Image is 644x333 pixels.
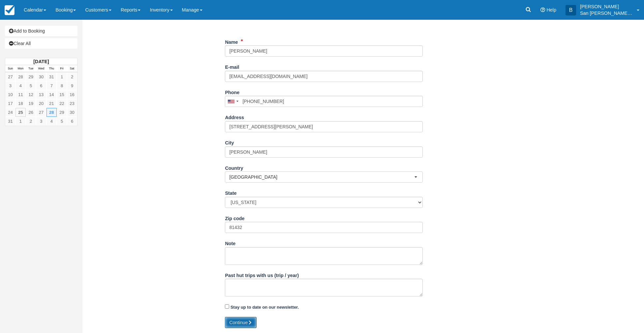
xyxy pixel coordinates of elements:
img: checkfront-main-nav-mini-logo.png [5,5,15,15]
th: Sat [67,65,77,72]
a: 2 [67,72,77,81]
a: 6 [36,81,46,90]
a: 11 [15,90,26,99]
label: Phone [225,87,239,96]
label: E-mail [225,62,239,71]
a: 30 [36,72,46,81]
a: 4 [15,81,26,90]
a: 20 [36,99,46,108]
label: Past hut trips with us (trip / year) [225,270,299,279]
label: City [225,137,234,146]
label: Address [225,112,244,121]
a: 17 [5,99,15,108]
button: [GEOGRAPHIC_DATA] [225,171,423,183]
a: 13 [36,90,46,99]
th: Thu [46,65,57,72]
strong: [DATE] [33,59,49,64]
th: Fri [57,65,67,72]
a: 3 [36,117,46,126]
a: 26 [26,108,36,117]
span: Help [546,7,556,13]
button: Continue [225,317,257,328]
a: 5 [26,81,36,90]
a: 31 [5,117,15,126]
i: Help [540,8,545,12]
a: 21 [46,99,57,108]
th: Tue [26,65,36,72]
a: 10 [5,90,15,99]
p: [PERSON_NAME] [580,3,633,10]
label: Name [225,37,238,46]
a: 27 [5,72,15,81]
th: Wed [36,65,46,72]
a: 30 [67,108,77,117]
p: San [PERSON_NAME] Hut Systems [580,10,633,16]
a: 2 [26,117,36,126]
a: 5 [57,117,67,126]
span: [GEOGRAPHIC_DATA] [229,174,414,180]
strong: Stay up to date on our newsletter. [230,305,299,310]
a: Add to Booking [5,26,77,36]
a: 16 [67,90,77,99]
a: 14 [46,90,57,99]
th: Mon [15,65,26,72]
a: 3 [5,81,15,90]
a: 6 [67,117,77,126]
a: 27 [36,108,46,117]
label: Country [225,163,243,172]
a: 15 [57,90,67,99]
a: 18 [15,99,26,108]
div: United States: +1 [225,96,240,107]
a: 1 [15,117,26,126]
th: Sun [5,65,15,72]
a: 29 [26,72,36,81]
a: 19 [26,99,36,108]
a: 24 [5,108,15,117]
a: 22 [57,99,67,108]
a: 8 [57,81,67,90]
a: 7 [46,81,57,90]
a: 12 [26,90,36,99]
label: Zip code [225,213,244,222]
div: B [566,5,576,15]
a: 31 [46,72,57,81]
a: 28 [46,108,57,117]
a: 25 [15,108,26,117]
a: 9 [67,81,77,90]
input: Stay up to date on our newsletter. [225,304,229,309]
label: Note [225,238,235,247]
a: 4 [46,117,57,126]
a: Clear All [5,38,77,49]
label: State [225,188,236,197]
a: 1 [57,72,67,81]
a: 23 [67,99,77,108]
a: 29 [57,108,67,117]
a: 28 [15,72,26,81]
